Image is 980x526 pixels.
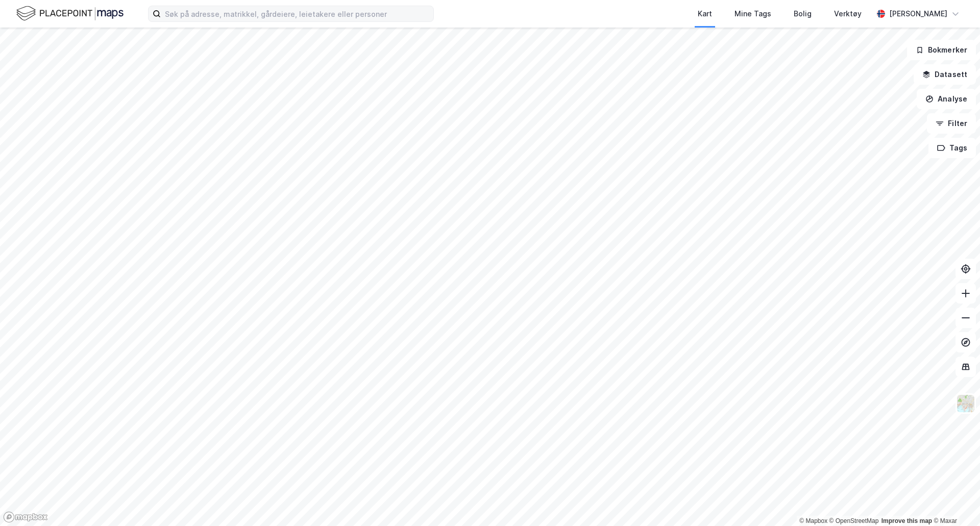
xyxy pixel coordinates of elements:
[161,6,433,21] input: Søk på adresse, matrikkel, gårdeiere, leietakere eller personer
[16,5,124,22] img: logo.f888ab2527a4732fd821a326f86c7f29.svg
[929,477,980,526] iframe: Chat Widget
[698,8,712,20] div: Kart
[794,8,812,20] div: Bolig
[929,477,980,526] div: Kontrollprogram for chat
[734,8,771,20] div: Mine Tags
[889,8,947,20] div: [PERSON_NAME]
[834,8,862,20] div: Verktøy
